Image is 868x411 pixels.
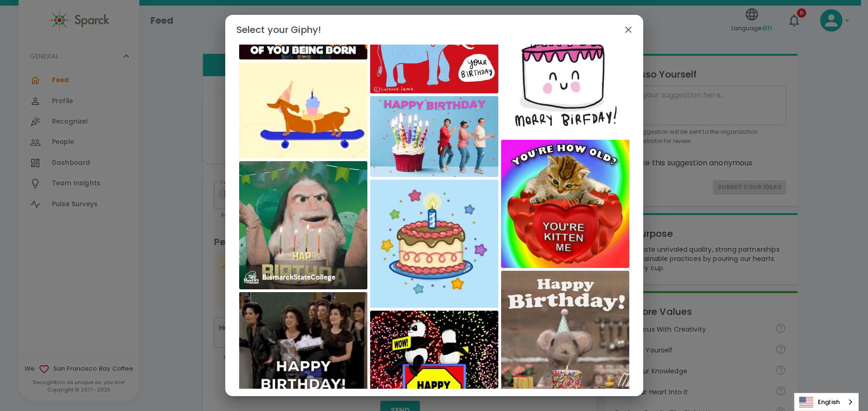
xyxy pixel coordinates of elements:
[795,393,858,411] a: English
[794,393,859,411] div: Language
[244,270,259,285] img: 80h.gif
[239,62,367,158] img: Happy Birthday Party GIF by Heather
[501,140,629,268] img: Youre Kidding Me Happy Birthday GIF
[370,96,498,177] img: Happy Birthday Party GIF
[239,292,367,398] img: Friends gif. Seven women with similar hairstyles and outfits burst into the apartment holding gif...
[239,161,367,289] img: Happy Birthday GIF by BismarckStateCollege
[262,272,336,283] div: BismarckStateCollege
[501,9,629,137] img: Illustrated gif. Pink and white birthday with seven birthday candles smiles at us with a cute fac...
[501,271,629,399] img: Video gif. Felt mouse seated behind a kitchen counter wearing a birthday hat happily blows out a ...
[794,393,859,411] aside: Language selected: English
[225,15,643,45] h2: Select your Giphy!
[370,180,498,308] img: Celebrate Happy Birthday GIF by beckadoodles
